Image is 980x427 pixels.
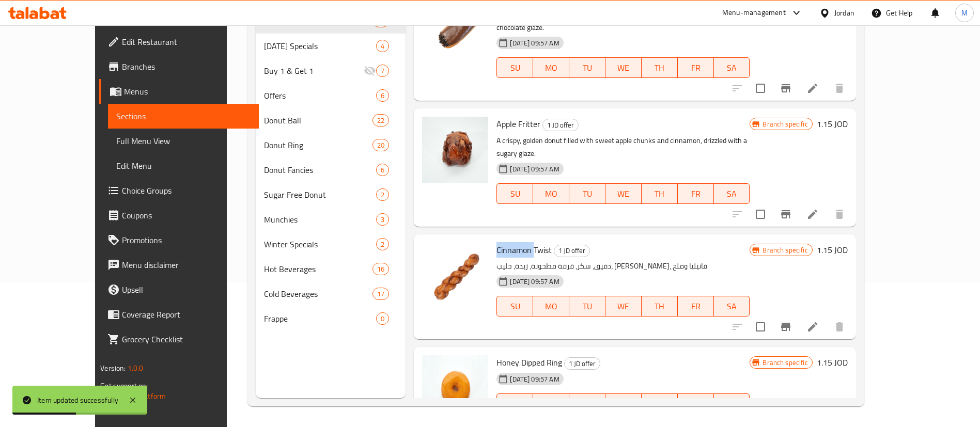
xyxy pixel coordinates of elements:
[834,7,854,19] div: Jordan
[506,164,563,174] span: [DATE] 09:57 AM
[506,38,563,48] span: [DATE] 09:57 AM
[122,308,251,321] span: Coverage Report
[496,57,533,78] button: SU
[642,57,678,78] button: TH
[573,299,601,314] span: TU
[422,243,488,309] img: Cinnamon Twist
[537,60,565,75] span: MO
[376,89,389,102] div: items
[543,119,578,131] span: 1 JD offer
[256,133,406,157] div: Donut Ring20
[496,296,533,317] button: SU
[806,321,819,333] a: Edit menu item
[264,213,376,226] div: Munchies
[264,263,372,275] span: Hot Beverages
[376,40,389,52] div: items
[264,312,376,325] span: Frappe
[128,361,144,375] span: 1.0.0
[569,296,605,317] button: TU
[264,188,376,201] span: Sugar Free Donut
[99,228,259,252] a: Promotions
[718,397,746,412] span: SA
[605,183,642,204] button: WE
[377,41,388,51] span: 4
[256,281,406,306] div: Cold Beverages17
[773,202,798,227] button: Branch-specific-item
[642,183,678,204] button: TH
[256,306,406,331] div: Frappe0
[573,60,601,75] span: TU
[422,117,488,183] img: Apple Fritter
[264,288,372,300] span: Cold Beverages
[376,188,389,201] div: items
[372,288,389,300] div: items
[533,296,569,317] button: MO
[422,355,488,421] img: Honey Dipped Ring
[122,36,251,48] span: Edit Restaurant
[573,186,601,201] span: TU
[372,139,389,151] div: items
[496,134,750,160] p: A crispy, golden donut filled with sweet apple chunks and cinnamon, drizzled with a sugary glaze.
[108,129,259,153] a: Full Menu View
[364,65,376,77] svg: Inactive section
[646,299,674,314] span: TH
[610,397,637,412] span: WE
[758,119,812,129] span: Branch specific
[773,314,798,339] button: Branch-specific-item
[806,82,819,94] a: Edit menu item
[565,358,600,370] span: 1 JD offer
[678,296,714,317] button: FR
[377,240,388,249] span: 2
[264,164,376,176] span: Donut Fancies
[961,7,968,19] span: M
[264,238,376,250] span: Winter Specials
[827,314,852,339] button: delete
[264,89,376,102] div: Offers
[496,355,562,370] span: Honey Dipped Ring
[642,393,678,414] button: TH
[533,183,569,204] button: MO
[373,264,388,274] span: 16
[714,57,750,78] button: SA
[496,260,750,273] p: دقيق، سكر، قرفة مطحونة، زبدة، حليب، [PERSON_NAME]، فانيليا وملح
[122,283,251,296] span: Upsell
[714,393,750,414] button: SA
[678,183,714,204] button: FR
[256,207,406,232] div: Munchies3
[758,358,812,368] span: Branch specific
[122,234,251,246] span: Promotions
[554,245,589,257] span: 1 JD offer
[722,7,786,19] div: Menu-management
[99,203,259,228] a: Coupons
[542,119,579,131] div: 1 JD offer
[682,186,710,201] span: FR
[256,182,406,207] div: Sugar Free Donut2
[124,85,251,98] span: Menus
[714,183,750,204] button: SA
[376,238,389,250] div: items
[537,299,565,314] span: MO
[506,277,563,287] span: [DATE] 09:57 AM
[256,232,406,257] div: Winter Specials2
[264,139,372,151] span: Donut Ring
[642,296,678,317] button: TH
[99,302,259,327] a: Coverage Report
[610,186,637,201] span: WE
[718,60,746,75] span: SA
[537,186,565,201] span: MO
[496,116,540,132] span: Apple Fritter
[750,77,771,99] span: Select to update
[122,209,251,222] span: Coupons
[817,117,848,131] h6: 1.15 JOD
[256,34,406,58] div: [DATE] Specials4
[605,296,642,317] button: WE
[256,58,406,83] div: Buy 1 & Get 17
[264,65,364,77] div: Buy 1 & Get 1
[496,183,533,204] button: SU
[569,183,605,204] button: TU
[99,252,259,277] a: Menu disclaimer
